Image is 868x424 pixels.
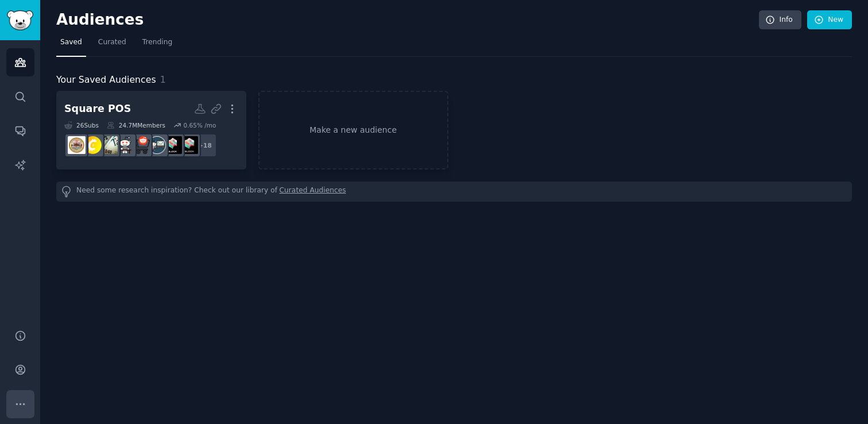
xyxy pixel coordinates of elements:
[280,186,346,198] a: Curated Audiences
[759,10,801,30] a: Info
[807,10,852,30] a: New
[64,121,99,129] div: 26 Sub s
[7,10,33,30] img: GummySearch logo
[64,102,131,116] div: Square POS
[56,33,86,57] a: Saved
[56,91,246,169] a: Square POS26Subs24.7MMembers0.65% /mo+18BlockInvestorsClubSquareInvestorsClubstocksecommercetechs...
[180,136,198,154] img: BlockInvestorsClub
[68,136,86,154] img: boston
[56,11,759,29] h2: Audiences
[193,133,217,157] div: + 18
[138,33,176,57] a: Trending
[142,37,172,48] span: Trending
[56,182,852,202] div: Need some research inspiration? Check out our library of
[148,136,166,154] img: stocks
[132,136,150,154] img: ecommerce
[116,136,134,154] img: techsupport
[100,136,118,154] img: tax
[84,136,102,154] img: CryptoCurrencyClassic
[60,37,82,48] span: Saved
[164,136,182,154] img: SquareInvestorsClub
[107,121,165,129] div: 24.7M Members
[94,33,130,57] a: Curated
[183,121,216,129] div: 0.65 % /mo
[160,74,166,85] span: 1
[98,37,126,48] span: Curated
[258,91,448,169] a: Make a new audience
[56,73,156,87] span: Your Saved Audiences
